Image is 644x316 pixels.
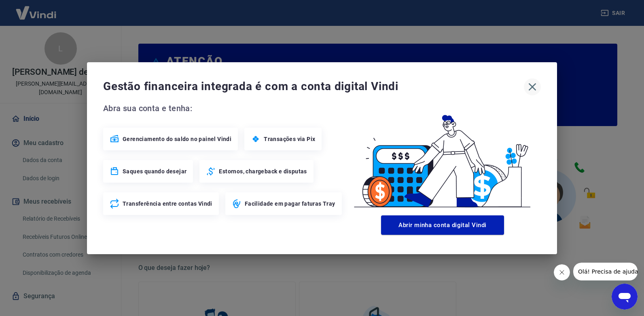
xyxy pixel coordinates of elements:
span: Gestão financeira integrada é com a conta digital Vindi [103,78,524,95]
span: Estornos, chargeback e disputas [219,167,307,175]
img: Good Billing [344,102,541,212]
span: Olá! Precisa de ajuda? [5,6,68,12]
span: Abra sua conta e tenha: [103,102,344,115]
iframe: Mensagem da empresa [573,263,638,280]
span: Saques quando desejar [123,167,186,175]
span: Transações via Pix [264,135,315,143]
span: Gerenciamento do saldo no painel Vindi [123,135,231,143]
iframe: Botão para abrir a janela de mensagens [612,284,638,310]
span: Transferência entre contas Vindi [123,200,212,208]
button: Abrir minha conta digital Vindi [381,215,504,235]
span: Facilidade em pagar faturas Tray [245,200,335,208]
iframe: Fechar mensagem [554,264,570,280]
